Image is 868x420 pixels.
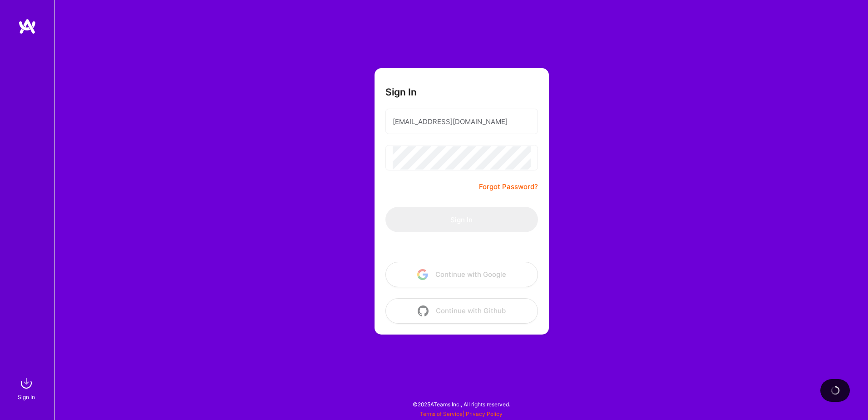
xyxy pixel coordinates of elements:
[17,374,35,392] img: sign in
[385,298,538,324] button: Continue with Github
[420,410,463,417] a: Terms of Service
[18,18,36,35] img: logo
[385,86,417,98] h3: Sign In
[466,410,503,417] a: Privacy Policy
[18,392,35,402] div: Sign In
[418,305,429,316] img: icon
[54,393,868,415] div: © 2025 ATeams Inc., All rights reserved.
[385,207,538,232] button: Sign In
[831,386,840,395] img: loading
[420,410,503,417] span: |
[417,269,428,280] img: icon
[19,374,35,402] a: sign inSign In
[479,181,538,192] a: Forgot Password?
[393,110,531,133] input: Email...
[385,262,538,287] button: Continue with Google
